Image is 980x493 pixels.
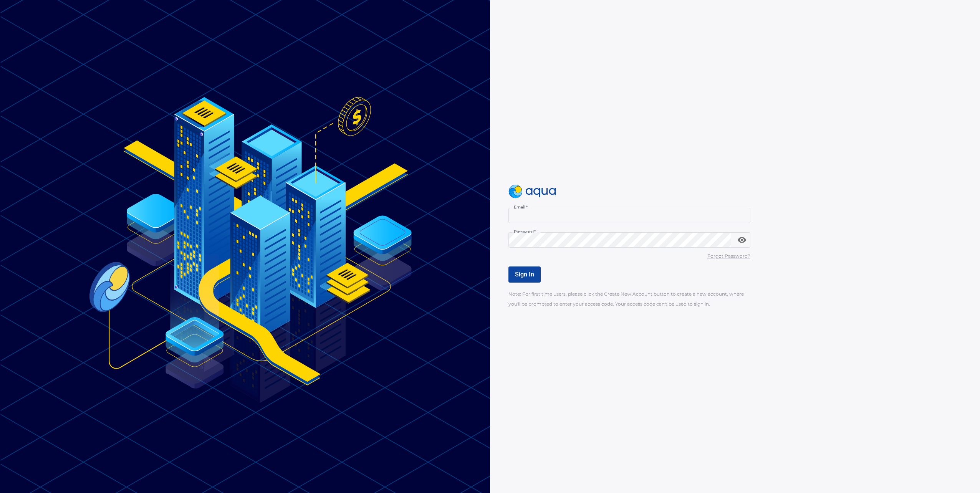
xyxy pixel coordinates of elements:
u: Forgot Password? [707,253,750,259]
img: logo [508,185,556,199]
span: Note: For first time users, please click the Create New Account button to create a new account, w... [508,291,744,306]
button: toggle password visibility [734,232,750,248]
span: Sign In [515,271,534,278]
label: Email [514,204,528,210]
label: Password [514,229,536,235]
button: Sign In [508,266,541,283]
